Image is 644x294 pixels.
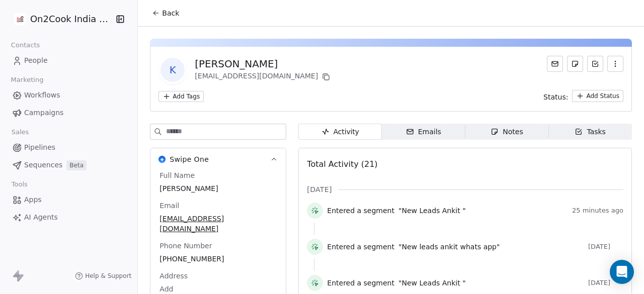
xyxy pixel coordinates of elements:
div: Emails [406,127,441,137]
div: [PERSON_NAME] [195,57,332,71]
span: "New leads ankit whats app" [398,242,500,252]
span: Entered a segment [327,206,394,216]
button: Add Status [572,90,623,102]
span: 25 minutes ago [572,207,623,215]
span: Status: [543,92,568,102]
span: [EMAIL_ADDRESS][DOMAIN_NAME] [159,214,277,234]
div: Open Intercom Messenger [610,260,634,284]
span: [PERSON_NAME] [159,183,277,193]
span: Marketing [7,72,48,87]
span: Sales [7,125,33,140]
span: Total Activity (21) [307,159,377,169]
a: People [8,52,129,69]
span: Swipe One [170,154,209,164]
a: Help & Support [75,272,131,280]
span: Full Name [157,170,197,180]
span: "New Leads Ankit " [398,206,466,216]
button: Add Tags [158,91,204,102]
span: K [160,58,185,82]
span: Address [157,271,190,281]
a: AI Agents [8,209,129,226]
a: Pipelines [8,139,129,156]
span: Apps [24,194,42,205]
span: [PHONE_NUMBER] [159,254,277,264]
div: Notes [491,127,523,137]
a: Apps [8,191,129,208]
span: Entered a segment [327,278,394,288]
span: [DATE] [588,279,623,287]
span: Pipelines [24,142,55,153]
button: On2Cook India Pvt. Ltd. [12,11,109,28]
span: "New Leads Ankit " [398,278,466,288]
span: Sequences [24,160,62,170]
span: Add [159,284,277,294]
span: [DATE] [307,184,332,194]
img: Swipe One [158,156,166,163]
span: Help & Support [85,272,131,280]
span: On2Cook India Pvt. Ltd. [30,13,113,26]
span: People [24,55,48,66]
a: SequencesBeta [8,157,129,173]
span: Tools [7,177,32,192]
div: Tasks [575,127,606,137]
img: on2cook%20logo-04%20copy.jpg [14,13,26,25]
span: Email [157,201,181,211]
a: Campaigns [8,105,129,121]
span: Campaigns [24,108,63,118]
button: Swipe OneSwipe One [150,148,286,170]
span: Phone Number [157,241,214,251]
span: Beta [66,160,87,170]
span: Back [162,8,179,18]
button: Back [146,4,185,22]
span: Contacts [7,38,44,53]
span: [DATE] [588,243,623,251]
span: Workflows [24,90,60,101]
div: [EMAIL_ADDRESS][DOMAIN_NAME] [195,71,332,83]
span: AI Agents [24,212,58,223]
a: Workflows [8,87,129,104]
span: Entered a segment [327,242,394,252]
